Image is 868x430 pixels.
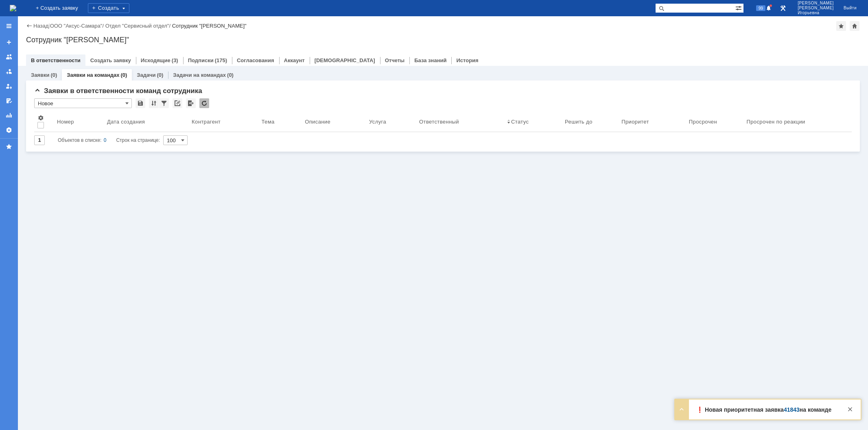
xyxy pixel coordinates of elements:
span: Расширенный поиск [735,4,743,11]
span: 99 [756,5,765,11]
div: Просрочен по реакции [746,119,805,125]
span: Игорьевна [798,11,834,15]
div: Развернуть [677,404,687,414]
div: Фильтрация... [159,98,169,108]
img: logo [10,5,16,11]
strong: ❗️ Новая приоритетная заявка на команде [696,406,831,413]
a: В ответственности [31,57,81,63]
a: Заявки на командах [67,72,119,78]
th: Услуга [366,111,416,132]
a: Создать заявку [90,57,131,63]
a: Отдел "Сервисный отдел" [105,23,169,29]
div: Ответственный [419,119,459,125]
div: (0) [120,72,127,78]
div: / [50,23,105,29]
i: Строк на странице: [58,135,160,145]
div: Описание [305,119,330,125]
div: Просрочен [689,119,717,125]
div: Контрагент [192,119,221,125]
th: Дата создания [104,111,188,132]
div: Добавить в избранное [836,21,846,31]
div: Сортировка... [149,98,159,108]
span: Настройки [37,115,44,121]
a: Мои заявки [2,80,15,93]
div: Закрыть [845,404,855,414]
div: Сотрудник "[PERSON_NAME]" [172,23,247,29]
div: Сделать домашней страницей [850,21,859,31]
div: (0) [50,72,57,78]
div: Скопировать ссылку на список [173,98,182,108]
div: (0) [227,72,234,78]
span: [PERSON_NAME] [798,1,834,6]
a: Перейти на домашнюю страницу [10,5,16,11]
div: Тема [262,119,275,125]
a: Заявки [31,72,49,78]
div: Решить до [565,119,593,125]
a: Назад [33,23,48,29]
a: Аккаунт [284,57,305,63]
a: [DEMOGRAPHIC_DATA] [315,57,375,63]
div: Сохранить вид [136,98,145,108]
th: Приоритет [618,111,686,132]
div: (175) [215,57,227,63]
div: (0) [157,72,163,78]
div: Услуга [369,119,386,125]
span: Заявки в ответственности команд сотрудника [34,87,202,95]
div: Экспорт списка [186,98,196,108]
a: База знаний [414,57,446,63]
a: Заявки в моей ответственности [2,65,15,78]
div: Приоритет [621,119,649,125]
a: Исходящие [141,57,171,63]
div: / [105,23,172,29]
a: История [456,57,478,63]
div: Обновлять список [199,98,209,108]
div: | [48,22,50,28]
a: ООО "Аксус-Самара" [50,23,103,29]
a: Мои согласования [2,94,15,107]
a: Согласования [237,57,274,63]
th: Ответственный [416,111,504,132]
div: (3) [172,57,178,63]
span: [PERSON_NAME] [798,6,834,11]
a: Задачи [137,72,155,78]
th: Контрагент [188,111,258,132]
div: Сотрудник "[PERSON_NAME]" [26,36,860,44]
div: 0 [104,135,107,145]
div: Статус [511,119,529,125]
a: Заявки на командах [2,50,15,63]
div: Дата создания [107,119,145,125]
a: Подписки [188,57,214,63]
div: Номер [57,119,74,125]
a: Перейти в интерфейс администратора [778,3,788,13]
a: Задачи на командах [173,72,226,78]
a: Настройки [2,124,15,137]
span: Объектов в списке: [58,137,101,143]
a: Создать заявку [2,36,15,49]
a: Отчеты [385,57,405,63]
th: Тема [258,111,302,132]
th: Номер [54,111,104,132]
th: Статус [504,111,562,132]
a: Отчеты [2,109,15,122]
div: Создать [88,3,129,13]
a: 41843 [784,406,800,413]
